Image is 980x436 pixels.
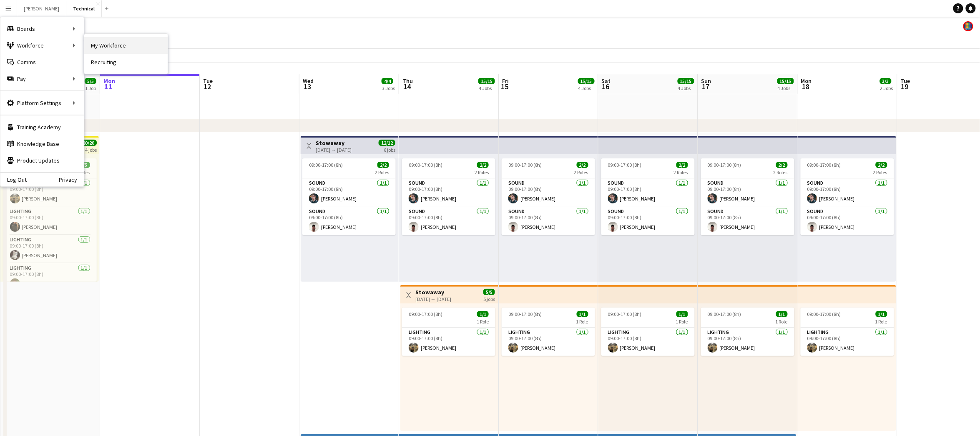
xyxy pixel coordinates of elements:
span: 2/2 [377,162,389,168]
span: 09:00-17:00 (8h) [807,311,841,317]
a: Privacy [59,176,84,183]
span: 15/15 [678,78,694,84]
app-card-role: Sound1/109:00-17:00 (8h)[PERSON_NAME] [801,178,894,207]
span: 1 Role [875,318,887,325]
div: 4 Jobs [479,85,495,91]
div: 6 jobs [384,146,395,153]
span: 2 Roles [574,169,588,175]
span: 09:00-17:00 (8h) [508,311,542,317]
app-job-card: 09:00-17:00 (8h)2/22 RolesSound1/109:00-17:00 (8h)[PERSON_NAME]Sound1/109:00-17:00 (8h)[PERSON_NAME] [701,158,794,235]
app-card-role: Sound1/109:00-17:00 (8h)[PERSON_NAME] [502,178,595,207]
span: 5/5 [85,78,96,84]
app-card-role: Lighting1/109:00-17:00 (8h)[PERSON_NAME] [502,328,595,356]
span: 4/4 [382,78,393,84]
span: 1/1 [876,311,887,317]
app-card-role: Sound1/109:00-17:00 (8h)[PERSON_NAME] [601,178,695,207]
app-card-role: Lighting1/109:00-17:00 (8h)[PERSON_NAME] [601,328,695,356]
span: 2/2 [477,162,489,168]
app-card-role: Sound1/109:00-17:00 (8h)[PERSON_NAME] [302,207,396,235]
span: 15/15 [478,78,495,84]
app-card-role: Lighting1/109:00-17:00 (8h)[PERSON_NAME] [3,235,97,263]
a: Comms [0,54,84,70]
span: 20/20 [80,140,97,146]
span: 2 Roles [873,169,887,175]
app-card-role: Sound1/109:00-17:00 (8h)[PERSON_NAME] [601,207,695,235]
span: 18 [800,82,812,91]
app-job-card: 09:00-17:00 (8h)2/22 RolesSound1/109:00-17:00 (8h)[PERSON_NAME]Sound1/109:00-17:00 (8h)[PERSON_NAME] [601,158,695,235]
span: 1 Role [776,318,788,325]
span: 2/2 [876,162,887,168]
div: [DATE] → [DATE] [415,296,451,302]
div: 4 jobs [85,146,97,153]
span: 1/1 [676,311,688,317]
span: 1 Role [676,318,688,325]
app-card-role: Lighting1/109:00-17:00 (8h)[PERSON_NAME] [801,328,894,356]
app-user-avatar: Polly Fleming [963,21,973,31]
span: 15/15 [777,78,794,84]
span: 09:00-17:00 (8h) [608,162,642,168]
div: 4 Jobs [778,85,794,91]
app-card-role: Lighting1/109:00-17:00 (8h)[PERSON_NAME] [3,263,97,292]
span: 09:00-17:00 (8h) [608,311,642,317]
span: Wed [303,77,314,85]
app-card-role: Lighting1/109:00-17:00 (8h)[PERSON_NAME] [402,328,495,356]
a: Recruiting [84,54,168,70]
app-job-card: 09:00-17:00 (8h)5/55 RolesLighting1/109:00-17:00 (8h)[PERSON_NAME]Lighting1/109:00-17:00 (8h)[PER... [3,158,97,282]
span: 09:00-17:00 (8h) [708,162,741,168]
a: My Workforce [84,37,168,54]
span: 15 [501,82,509,91]
app-job-card: 09:00-17:00 (8h)2/22 RolesSound1/109:00-17:00 (8h)[PERSON_NAME]Sound1/109:00-17:00 (8h)[PERSON_NAME] [402,158,495,235]
app-card-role: Sound1/109:00-17:00 (8h)[PERSON_NAME] [402,207,495,235]
span: 09:00-17:00 (8h) [508,162,542,168]
div: 3 Jobs [382,85,395,91]
span: 1/1 [577,311,588,317]
span: Thu [402,77,413,85]
app-job-card: 09:00-17:00 (8h)2/22 RolesSound1/109:00-17:00 (8h)[PERSON_NAME]Sound1/109:00-17:00 (8h)[PERSON_NAME] [502,158,595,235]
span: 09:00-17:00 (8h) [807,162,841,168]
span: Mon [103,77,115,85]
app-job-card: 09:00-17:00 (8h)2/22 RolesSound1/109:00-17:00 (8h)[PERSON_NAME]Sound1/109:00-17:00 (8h)[PERSON_NAME] [302,158,396,235]
span: 1/1 [477,311,489,317]
app-card-role: Sound1/109:00-17:00 (8h)[PERSON_NAME] [701,207,794,235]
div: Boards [0,20,84,37]
div: 09:00-17:00 (8h)2/22 RolesSound1/109:00-17:00 (8h)[PERSON_NAME]Sound1/109:00-17:00 (8h)[PERSON_NAME] [801,158,894,235]
span: Sun [701,77,711,85]
span: Mon [801,77,812,85]
app-card-role: Sound1/109:00-17:00 (8h)[PERSON_NAME] [801,207,894,235]
app-job-card: 09:00-17:00 (8h)1/11 RoleLighting1/109:00-17:00 (8h)[PERSON_NAME] [801,308,894,356]
app-job-card: 09:00-17:00 (8h)1/11 RoleLighting1/109:00-17:00 (8h)[PERSON_NAME] [502,308,595,356]
div: Workforce [0,37,84,54]
div: Pay [0,70,84,87]
span: 09:00-17:00 (8h) [409,162,442,168]
div: 1 Job [85,85,96,91]
app-card-role: Lighting1/109:00-17:00 (8h)[PERSON_NAME] [3,207,97,235]
span: 1/1 [776,311,788,317]
span: 15/15 [578,78,595,84]
span: 2 Roles [674,169,688,175]
button: [PERSON_NAME] [17,0,66,17]
span: 12 [202,82,213,91]
app-job-card: 09:00-17:00 (8h)1/11 RoleLighting1/109:00-17:00 (8h)[PERSON_NAME] [701,308,794,356]
span: 5/5 [483,289,495,295]
a: Knowledge Base [0,135,84,152]
span: 2/2 [577,162,588,168]
span: Sat [602,77,611,85]
app-card-role: Lighting1/109:00-17:00 (8h)[PERSON_NAME] [3,178,97,207]
span: 1 Role [477,318,489,325]
span: 09:00-17:00 (8h) [309,162,343,168]
div: 5 jobs [483,295,495,302]
app-job-card: 09:00-17:00 (8h)1/11 RoleLighting1/109:00-17:00 (8h)[PERSON_NAME] [402,308,495,356]
span: 09:00-17:00 (8h) [409,311,442,317]
button: Technical [66,0,102,17]
h3: Stowaway [415,288,451,296]
app-job-card: 09:00-17:00 (8h)1/11 RoleLighting1/109:00-17:00 (8h)[PERSON_NAME] [601,308,695,356]
span: 16 [601,82,611,91]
